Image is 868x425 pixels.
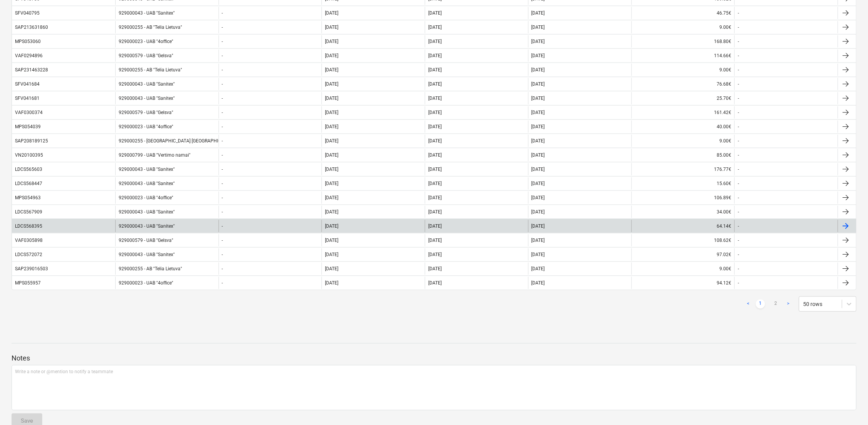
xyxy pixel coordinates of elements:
[325,209,338,215] div: [DATE]
[115,135,219,147] div: 929000255 - [GEOGRAPHIC_DATA] [GEOGRAPHIC_DATA], [GEOGRAPHIC_DATA]
[115,149,219,161] div: 929000799 - UAB "Vertimo namai"
[15,39,41,44] div: MPS053060
[631,106,735,119] div: 161.42€
[15,152,43,158] div: VN20100395
[325,252,338,257] div: [DATE]
[738,266,739,271] div: -
[325,280,338,286] div: [DATE]
[756,299,765,309] a: Page 1 is your current page
[428,10,442,16] div: [DATE]
[222,252,223,257] div: -
[428,110,442,115] div: [DATE]
[738,25,739,30] div: -
[115,21,219,33] div: 929000255 - AB "Telia Lietuva"
[115,277,219,289] div: 929000023 - UAB "4office"
[532,252,545,257] div: [DATE]
[631,234,735,246] div: 108.62€
[428,280,442,286] div: [DATE]
[631,206,735,218] div: 34.00€
[631,92,735,104] div: 25.70€
[738,81,739,87] div: -
[15,238,43,243] div: VAF0305898
[631,78,735,90] div: 76.68€
[631,163,735,175] div: 176.77€
[738,181,739,186] div: -
[115,92,219,104] div: 929000043 - UAB "Sanitex"
[15,81,40,87] div: SFV041684
[428,39,442,44] div: [DATE]
[325,110,338,115] div: [DATE]
[532,110,545,115] div: [DATE]
[115,35,219,48] div: 929000023 - UAB "4office"
[738,167,739,172] div: -
[428,238,442,243] div: [DATE]
[222,81,223,87] div: -
[738,280,739,286] div: -
[428,138,442,144] div: [DATE]
[325,266,338,271] div: [DATE]
[532,124,545,129] div: [DATE]
[115,177,219,190] div: 929000043 - UAB "Sanitex"
[631,7,735,19] div: 46.75€
[631,121,735,133] div: 40.00€
[115,121,219,133] div: 929000023 - UAB "4office"
[115,106,219,119] div: 929000579 - UAB "Gelsva"
[532,10,545,16] div: [DATE]
[222,53,223,58] div: -
[532,81,545,87] div: [DATE]
[115,206,219,218] div: 929000043 - UAB "Sanitex"
[222,238,223,243] div: -
[532,25,545,30] div: [DATE]
[325,10,338,16] div: [DATE]
[222,181,223,186] div: -
[784,299,793,309] a: Next page
[325,152,338,158] div: [DATE]
[428,152,442,158] div: [DATE]
[738,209,739,215] div: -
[631,64,735,76] div: 9.00€
[222,280,223,286] div: -
[738,152,739,158] div: -
[325,124,338,129] div: [DATE]
[428,252,442,257] div: [DATE]
[532,96,545,101] div: [DATE]
[325,138,338,144] div: [DATE]
[631,135,735,147] div: 9.00€
[222,266,223,271] div: -
[428,195,442,200] div: [DATE]
[222,167,223,172] div: -
[738,252,739,257] div: -
[738,96,739,101] div: -
[428,96,442,101] div: [DATE]
[15,67,48,73] div: SAP231463228
[631,263,735,275] div: 9.00€
[325,181,338,186] div: [DATE]
[15,167,42,172] div: LDCS565603
[744,299,753,309] a: Previous page
[532,195,545,200] div: [DATE]
[631,35,735,48] div: 168.80€
[631,277,735,289] div: 94.12€
[222,25,223,30] div: -
[428,167,442,172] div: [DATE]
[325,167,338,172] div: [DATE]
[15,195,41,200] div: MPS054963
[15,266,48,271] div: SAP239016503
[738,223,739,229] div: -
[15,181,42,186] div: LDCS568447
[222,10,223,16] div: -
[631,177,735,190] div: 15.60€
[532,223,545,229] div: [DATE]
[222,209,223,215] div: -
[15,138,48,144] div: SAP208189125
[631,149,735,161] div: 85.00€
[532,266,545,271] div: [DATE]
[830,388,868,425] iframe: Chat Widget
[222,67,223,73] div: -
[428,81,442,87] div: [DATE]
[532,39,545,44] div: [DATE]
[532,67,545,73] div: [DATE]
[738,195,739,200] div: -
[115,7,219,19] div: 929000043 - UAB "Sanitex"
